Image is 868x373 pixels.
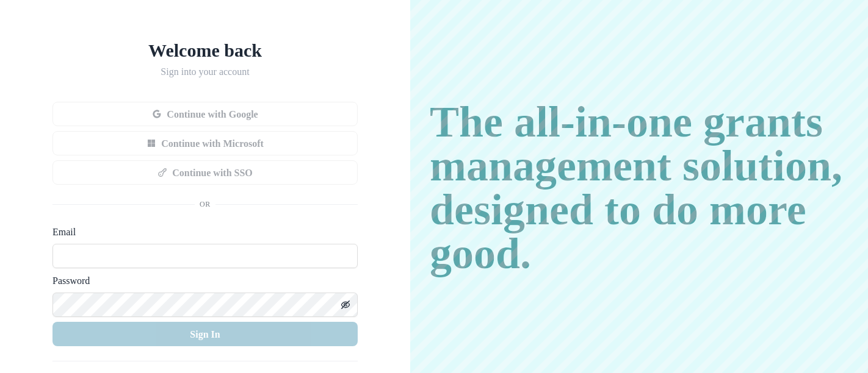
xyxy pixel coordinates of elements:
label: Email [52,224,350,239]
button: Continue with Google [52,102,358,126]
button: Continue with SSO [52,160,358,185]
h2: Sign into your account [52,66,358,77]
label: Password [52,273,350,288]
h1: Welcome back [52,39,358,61]
button: Continue with Microsoft [52,131,358,155]
button: Toggle password visibility [336,295,355,314]
button: Sign In [52,322,358,346]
